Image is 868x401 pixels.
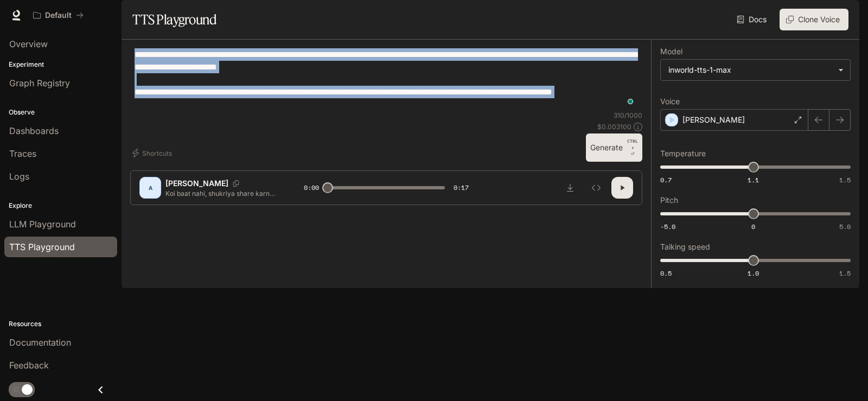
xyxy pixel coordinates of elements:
[668,65,833,75] div: inworld-tts-1-max
[660,222,675,231] span: -5.0
[839,269,851,278] span: 1.5
[165,178,228,189] p: [PERSON_NAME]
[839,222,851,231] span: 5.0
[130,144,176,162] button: Shortcuts
[780,9,848,30] button: Clone Voice
[661,60,850,80] div: inworld-tts-1-max
[660,175,672,184] span: 0.7
[682,114,745,125] p: [PERSON_NAME]
[228,180,244,187] button: Copy Voice ID
[614,111,642,120] p: 310 / 1000
[142,179,159,196] div: A
[748,269,759,278] span: 1.0
[132,9,216,30] h1: TTS Playground
[660,48,682,55] p: Model
[751,222,755,231] span: 0
[660,98,680,105] p: Voice
[135,48,638,111] textarea: To enrich screen reader interactions, please activate Accessibility in Grammarly extension settings
[586,133,642,162] button: GenerateCTRL +⏎
[627,138,638,151] p: CTRL +
[660,150,706,157] p: Temperature
[559,177,581,199] button: Download audio
[585,177,607,199] button: Inspect
[165,189,278,198] p: Koi baat nahi, shukriya share karne ke liye. Phir bhi acha hai ke hum connected hain—agar kabhi f...
[660,196,678,204] p: Pitch
[660,269,672,278] span: 0.5
[597,122,631,131] p: $ 0.003100
[454,182,469,193] span: 0:17
[45,11,72,20] p: Default
[660,243,710,251] p: Talking speed
[735,9,771,30] a: Docs
[839,175,851,184] span: 1.5
[748,175,759,184] span: 1.1
[28,4,88,26] button: All workspaces
[304,182,319,193] span: 0:00
[627,138,638,157] p: ⏎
